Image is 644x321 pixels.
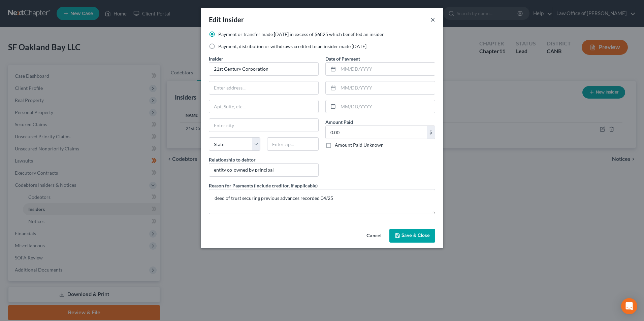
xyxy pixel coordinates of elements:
span: Insider [223,15,244,24]
label: Amount Paid Unknown [335,142,384,148]
label: Date of Payment [325,55,360,62]
div: $ [427,126,435,139]
input: MM/DD/YYYY [338,100,435,113]
input: Enter address... [209,81,318,94]
button: × [430,15,435,24]
label: Payment, distribution or withdraws credited to an insider made [DATE] [218,43,366,50]
button: Save & Close [389,229,435,243]
input: MM/DD/YYYY [338,63,435,75]
input: Apt, Suite, etc... [209,100,318,113]
input: Enter city [209,119,318,132]
div: Open Intercom Messenger [621,298,637,314]
label: Reason for Payments (include creditor, if applicable) [209,182,318,189]
input: -- [209,164,318,176]
label: Relationship to debtor [209,156,256,163]
input: 0.00 [326,126,427,139]
button: Cancel [361,229,387,243]
span: Edit [209,15,221,24]
input: Enter zip... [267,137,319,151]
label: Amount Paid [325,118,353,126]
span: Insider [209,56,223,62]
span: Save & Close [401,233,430,239]
input: MM/DD/YYYY [338,81,435,94]
input: Enter name... [209,63,318,75]
label: Payment or transfer made [DATE] in excess of $6825 which benefited an insider [218,31,384,38]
